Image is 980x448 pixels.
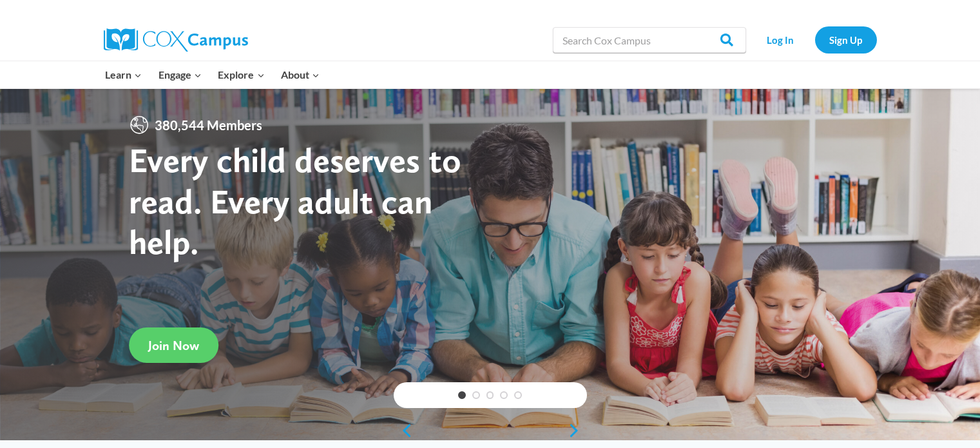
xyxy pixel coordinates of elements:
a: previous [394,423,413,438]
a: 3 [486,391,494,399]
input: Search Cox Campus [553,27,746,53]
nav: Secondary Navigation [753,26,877,53]
span: Engage [159,66,202,83]
nav: Primary Navigation [97,61,328,88]
a: 1 [458,391,466,399]
a: next [568,423,587,438]
a: Join Now [129,327,218,363]
span: Join Now [148,338,199,353]
a: 4 [500,391,508,399]
img: Cox Campus [104,28,248,52]
div: content slider buttons [394,418,587,443]
a: 2 [472,391,480,399]
a: Log In [753,26,809,53]
span: Learn [105,66,142,83]
a: 5 [514,391,522,399]
a: Sign Up [815,26,877,53]
span: About [281,66,320,83]
span: 380,544 Members [149,115,267,135]
strong: Every child deserves to read. Every adult can help. [129,139,461,262]
span: Explore [218,66,264,83]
